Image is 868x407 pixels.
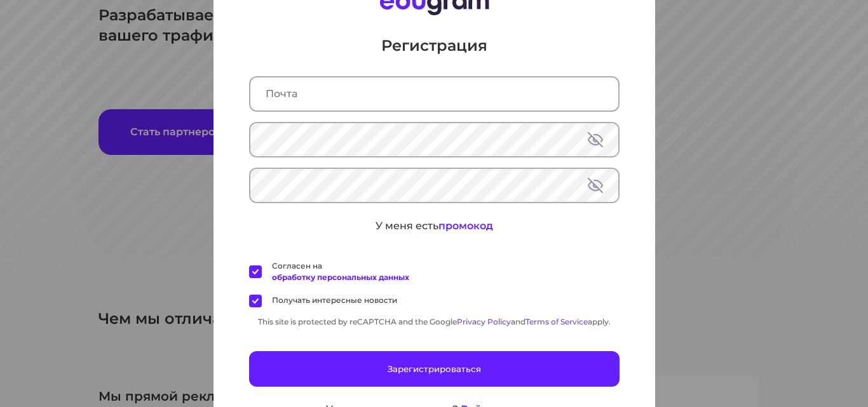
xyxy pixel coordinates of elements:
[438,220,493,232] span: промокод
[526,317,588,326] a: Terms of Service
[250,77,618,110] input: Почта
[249,260,409,283] label: Согласен на
[457,317,511,326] a: Privacy Policy
[249,317,620,326] div: This site is protected by reCAPTCHA and the Google and apply.
[249,36,620,56] p: Регистрация
[249,218,620,234] p: У меня есть
[272,272,409,282] a: обработку персональных данных
[249,351,620,387] button: Зарегистрироваться
[249,295,397,307] label: Получать интересные новости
